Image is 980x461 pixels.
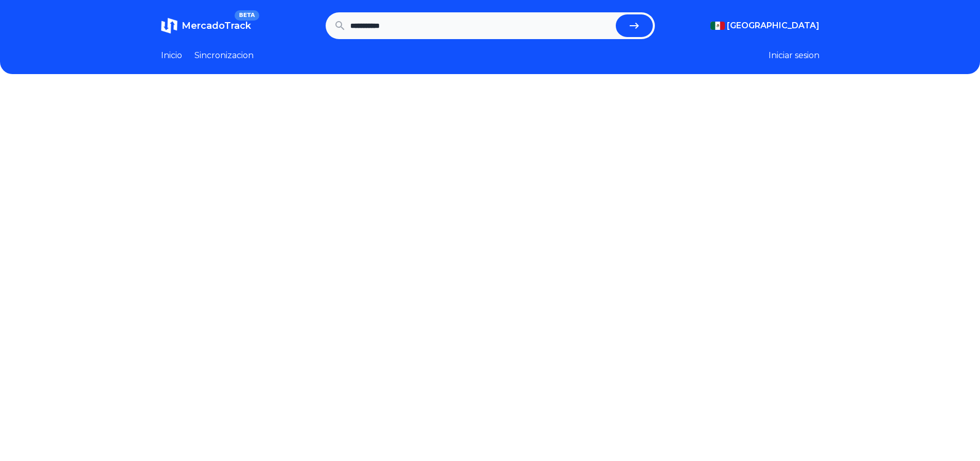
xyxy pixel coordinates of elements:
a: Inicio [161,49,182,62]
span: BETA [235,10,259,21]
a: MercadoTrackBETA [161,17,251,34]
button: Iniciar sesion [769,49,819,62]
a: Sincronizacion [194,49,254,62]
img: Mexico [710,22,725,30]
span: MercadoTrack [182,20,251,31]
button: [GEOGRAPHIC_DATA] [710,20,819,32]
img: MercadoTrack [161,17,177,34]
span: [GEOGRAPHIC_DATA] [727,20,819,32]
